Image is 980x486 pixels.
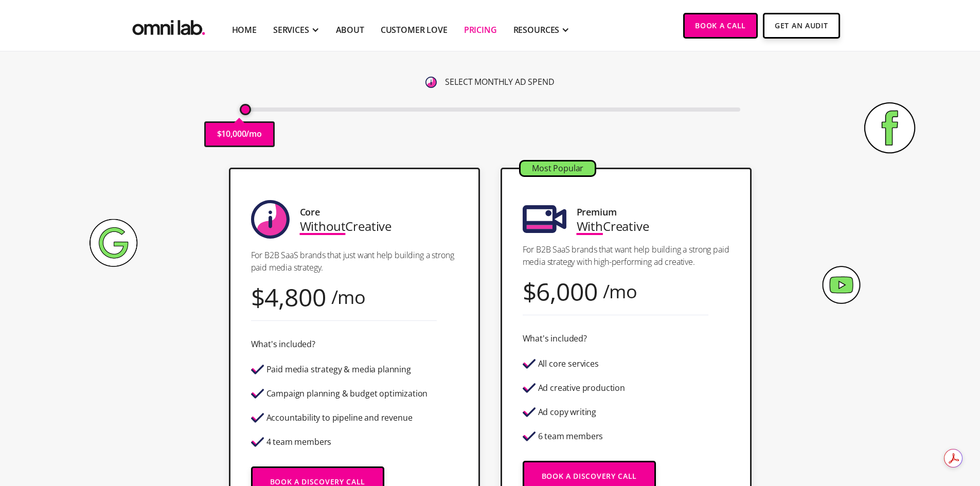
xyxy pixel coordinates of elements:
div: What's included? [251,337,315,351]
div: $ [523,284,537,298]
div: $ [251,290,265,304]
a: Home [232,24,257,36]
a: home [130,13,207,38]
div: Ad copy writing [538,408,597,417]
p: SELECT MONTHLY AD SPEND [445,75,554,89]
p: 10,000 [221,127,246,141]
p: $ [217,127,222,141]
div: 6,000 [536,284,597,298]
div: Paid media strategy & media planning [266,365,411,374]
a: Book a Call [683,13,758,39]
div: Ad creative production [538,384,625,392]
iframe: Chat Widget [795,367,980,486]
div: 4 team members [266,438,332,446]
a: Get An Audit [763,13,840,39]
a: Customer Love [381,24,448,36]
p: /mo [246,127,262,141]
p: For B2B SaaS brands that just want help building a strong paid media strategy. [251,249,458,274]
img: Omni Lab: B2B SaaS Demand Generation Agency [130,13,207,38]
div: Most Popular [521,161,595,175]
div: Campaign planning & budget optimization [266,389,428,398]
div: 6 team members [538,432,603,441]
div: Premium [577,205,617,219]
div: 4,800 [264,290,326,304]
p: For B2B SaaS brands that want help building a strong paid media strategy with high-performing ad ... [523,243,729,268]
span: Without [300,218,346,235]
div: Accountability to pipeline and revenue [266,413,413,422]
a: Pricing [464,24,497,36]
div: What's included? [523,332,587,346]
div: /mo [331,290,366,304]
div: Creative [300,219,392,233]
div: Core [300,205,320,219]
a: About [336,24,364,36]
div: SERVICES [273,24,309,36]
div: /mo [603,284,638,298]
div: Creative [577,219,649,233]
span: With [577,218,603,235]
div: RESOURCES [513,24,560,36]
img: 6410812402e99d19b372aa32_omni-nav-info.svg [425,77,437,88]
div: All core services [538,359,599,368]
